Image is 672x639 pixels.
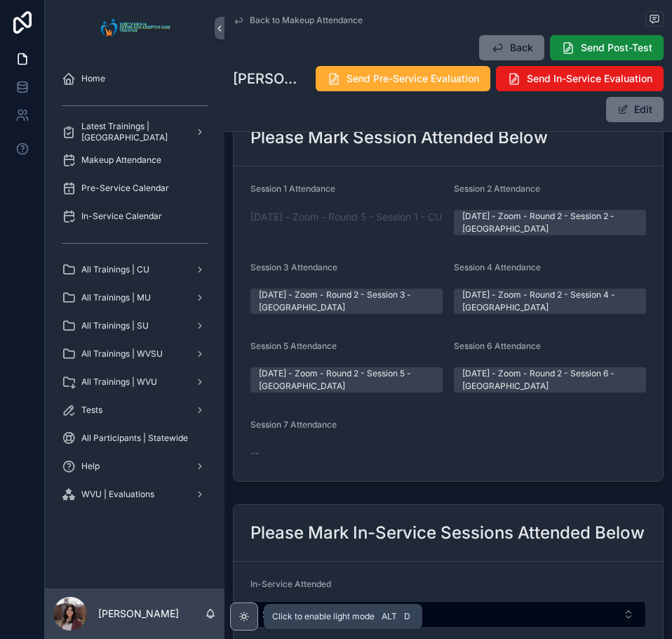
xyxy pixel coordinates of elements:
a: All Trainings | WVSU [53,341,216,367]
a: Tests [53,397,216,423]
span: All Trainings | WVU [81,376,157,388]
a: Latest Trainings | [GEOGRAPHIC_DATA] [53,119,216,145]
div: [DATE] - Zoom - Round 2 - Session 3 - [GEOGRAPHIC_DATA] [259,289,434,314]
a: All Trainings | CU [53,257,216,282]
h1: [PERSON_NAME] [233,69,300,88]
a: Help [53,454,216,479]
span: In-Service Calendar [81,211,162,222]
span: D [401,611,412,622]
a: All Trainings | WVU [53,369,216,395]
span: All Trainings | MU [81,292,151,303]
span: Latest Trainings | [GEOGRAPHIC_DATA] [81,121,184,143]
span: WVU | Evaluations [81,489,154,500]
a: Home [53,66,216,91]
span: Session 1 Attendance [250,183,335,194]
span: In-Service Attended [250,579,331,589]
a: Pre-Service Calendar [53,176,216,201]
span: Send Pre-Service Evaluation [347,72,479,86]
h2: Please Mark Session Attended Below [250,126,548,149]
div: scrollable content [45,56,224,588]
span: Send In-Service Evaluation [527,72,652,86]
span: Makeup Attendance [81,154,161,166]
div: [DATE] - Zoom - Round 2 - Session 2 - [GEOGRAPHIC_DATA] [462,210,638,235]
span: Back to Makeup Attendance [250,15,363,26]
span: Session 5 Attendance [250,341,337,351]
span: Session 6 Attendance [454,341,541,351]
span: All Trainings | SU [81,320,149,331]
a: All Trainings | SU [53,313,216,338]
button: Send Pre-Service Evaluation [316,66,490,91]
span: Send Post-Test [581,41,652,55]
a: Makeup Attendance [53,147,216,173]
span: Tests [81,404,102,416]
span: All Participants | Statewide [81,433,188,444]
span: Back [510,41,533,55]
span: Session 7 Attendance [250,419,337,430]
a: WVU | Evaluations [53,482,216,507]
a: [DATE] - Zoom - Round 5 - Session 1 - CU [250,210,442,224]
span: Alt [382,611,397,622]
span: Click to enable light mode [272,611,375,622]
h2: Please Mark In-Service Sessions Attended Below [250,522,645,544]
span: All Trainings | WVSU [81,348,163,360]
div: [DATE] - Zoom - Round 2 - Session 6 - [GEOGRAPHIC_DATA] [462,367,638,393]
span: All Trainings | CU [81,264,149,275]
button: Send Post-Test [550,35,664,60]
a: Back to Makeup Attendance [233,15,363,26]
button: Select Button [250,601,646,628]
button: Send In-Service Evaluation [496,66,664,91]
span: Session 3 Attendance [250,262,337,272]
div: [DATE] - Zoom - Round 2 - Session 5 - [GEOGRAPHIC_DATA] [259,367,434,393]
button: Edit [606,97,664,122]
span: Home [81,73,105,84]
a: In-Service Calendar [53,204,216,229]
span: Session 2 Attendance [454,183,540,194]
p: [PERSON_NAME] [98,607,179,621]
span: Help [81,461,100,472]
span: Session 4 Attendance [454,262,541,272]
a: All Participants | Statewide [53,426,216,451]
span: -- [250,446,259,460]
span: Pre-Service Calendar [81,183,169,194]
button: Back [479,35,544,60]
img: App logo [97,17,173,39]
div: [DATE] - Zoom - Round 2 - Session 4 - [GEOGRAPHIC_DATA] [462,289,638,314]
a: All Trainings | MU [53,285,216,310]
span: Select a In-Service Attended [262,607,397,621]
